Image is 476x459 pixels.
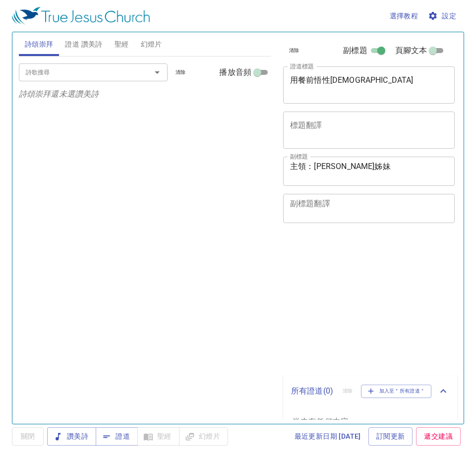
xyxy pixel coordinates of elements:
a: 遞交建議 [416,427,461,446]
span: 聖經 [115,38,129,51]
button: 加入至＂所有證道＂ [361,385,432,398]
textarea: 主領：[PERSON_NAME]姊妹 [290,162,448,180]
span: 詩頌崇拜 [25,38,54,51]
div: 所有證道(0)清除加入至＂所有證道＂ [283,375,457,407]
span: 讚美詩 [55,430,88,443]
p: 所有證道 ( 0 ) [291,385,335,397]
img: True Jesus Church [12,7,150,25]
span: 加入至＂所有證道＂ [367,387,425,396]
span: 訂閱更新 [376,430,405,443]
span: 清除 [289,46,299,55]
i: 詩頌崇拜還未選讚美詩 [19,89,99,99]
a: 最近更新日期 [DATE] [291,427,365,446]
span: 證道 讚美詩 [65,38,102,51]
i: 尚未存任何内容 [291,417,347,426]
span: 播放音頻 [219,66,251,78]
span: 清除 [176,68,186,77]
span: 證道 [104,430,130,443]
span: 選擇教程 [390,10,418,22]
iframe: from-child [279,233,421,371]
span: 頁腳文本 [395,45,427,57]
button: 清除 [283,45,305,57]
button: 讚美詩 [47,427,96,446]
button: 清除 [170,66,192,78]
button: 證道 [96,427,138,446]
textarea: 用餐前悟性[DEMOGRAPHIC_DATA] [290,75,448,94]
a: 訂閱更新 [368,427,413,446]
span: 最近更新日期 [DATE] [295,430,361,443]
span: 副標題 [343,45,367,57]
button: 選擇教程 [386,7,422,25]
span: 設定 [430,10,456,22]
button: 設定 [426,7,460,25]
span: 幻燈片 [141,38,162,51]
button: Open [150,65,164,79]
span: 遞交建議 [424,430,453,443]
